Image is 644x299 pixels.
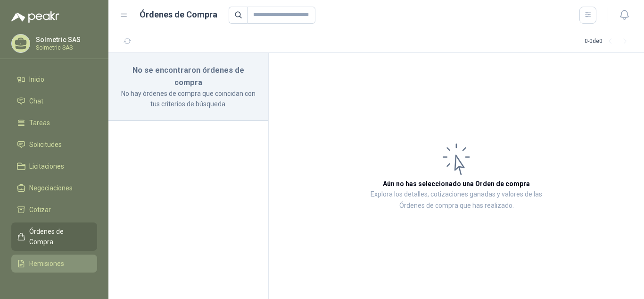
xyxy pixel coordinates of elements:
[11,222,97,251] a: Órdenes de Compra
[11,179,97,197] a: Negociaciones
[11,114,97,132] a: Tareas
[11,136,97,154] a: Solicitudes
[11,70,97,88] a: Inicio
[11,201,97,219] a: Cotizar
[29,96,43,106] span: Chat
[29,226,88,247] span: Órdenes de Compra
[11,11,59,23] img: Logo peakr
[363,189,550,212] p: Explora los detalles, cotizaciones ganadas y valores de las Órdenes de compra que has realizado.
[29,118,50,128] span: Tareas
[29,74,44,85] span: Inicio
[383,179,530,189] h3: Aún no has seleccionado una Orden de compra
[29,205,51,215] span: Cotizar
[29,258,64,269] span: Remisiones
[29,161,64,171] span: Licitaciones
[120,64,257,88] h3: No se encontraron órdenes de compra
[140,8,217,21] h1: Órdenes de Compra
[36,45,95,51] p: Solmetric SAS
[36,36,95,43] p: Solmetric SAS
[120,88,257,109] p: No hay órdenes de compra que coincidan con tus criterios de búsqueda.
[29,139,62,150] span: Solicitudes
[11,92,97,110] a: Chat
[29,183,73,193] span: Negociaciones
[11,255,97,273] a: Remisiones
[585,34,633,49] div: 0 - 0 de 0
[11,157,97,175] a: Licitaciones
